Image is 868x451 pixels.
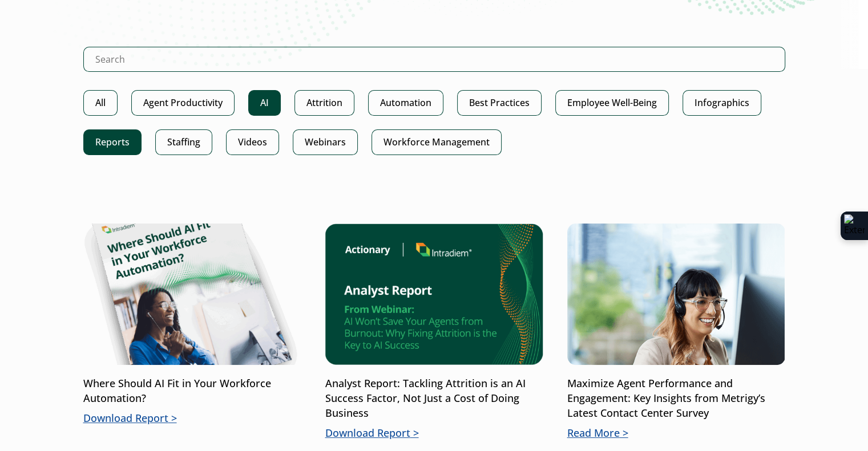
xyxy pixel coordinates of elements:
img: Extension Icon [844,214,865,237]
a: Employee Well-Being [555,90,669,116]
a: Where Should AI Fit in Your Workforce Automation?Where Should AI Fit in Your Workforce Automation... [83,224,301,426]
a: Infographics [683,90,761,116]
a: Staffing [155,129,212,155]
p: Download Report [325,426,543,441]
a: Attrition [294,90,354,116]
a: Agent Productivity [131,90,235,116]
input: Search [83,47,785,72]
form: Search Intradiem [83,47,785,90]
img: Where Should AI Fit in Your Workforce Automation? [83,224,301,365]
a: Automation [368,90,443,116]
a: Reports [83,129,142,155]
a: Analyst Report: Tackling Attrition is an AI Success Factor, Not Just a Cost of Doing BusinessDown... [325,224,543,441]
p: Maximize Agent Performance and Engagement: Key Insights from Metrigy’s Latest Contact Center Survey [567,376,785,421]
p: Download Report [83,411,301,426]
a: All [83,90,118,116]
p: Read More [567,426,785,441]
a: Best Practices [457,90,542,116]
a: Videos [226,129,279,155]
p: Analyst Report: Tackling Attrition is an AI Success Factor, Not Just a Cost of Doing Business [325,376,543,421]
a: Webinars [293,129,358,155]
p: Where Should AI Fit in Your Workforce Automation? [83,376,301,406]
a: AI [248,90,281,116]
a: Maximize Agent Performance and Engagement: Key Insights from Metrigy’s Latest Contact Center Surv... [567,224,785,441]
a: Workforce Management [372,129,502,155]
